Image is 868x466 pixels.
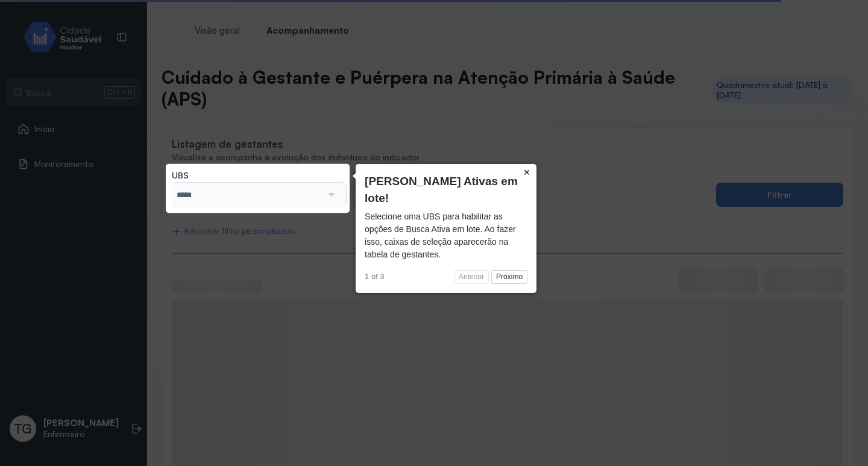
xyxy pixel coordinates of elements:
button: Próximo [491,270,527,285]
div: Selecione uma UBS para habilitar as opções de Busca Ativa em lote. Ao fazer isso, caixas de seleç... [365,210,527,261]
span: 1 of 3 [365,272,385,282]
span: UBS [172,170,189,181]
button: Close [517,164,536,181]
header: [PERSON_NAME] Ativas em lote! [365,173,527,207]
